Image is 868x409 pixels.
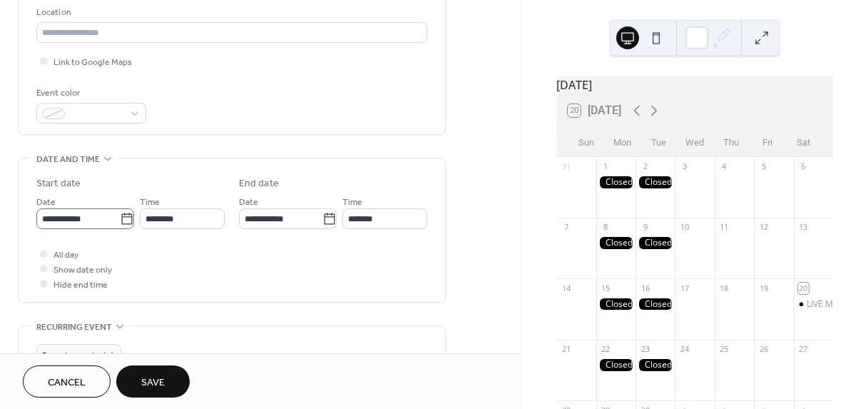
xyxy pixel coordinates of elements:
[758,161,769,172] div: 5
[53,263,112,278] span: Show date only
[677,128,713,157] div: Wed
[601,161,611,172] div: 1
[758,344,769,355] div: 26
[758,283,769,293] div: 19
[679,283,690,293] div: 17
[53,278,108,293] span: Hide end time
[561,344,571,355] div: 21
[36,195,56,210] span: Date
[719,161,730,172] div: 4
[794,298,833,310] div: LIVE MUSIC - Deborah Leone
[36,176,81,191] div: Start date
[635,298,675,310] div: Closed
[140,195,160,210] span: Time
[601,222,611,233] div: 8
[601,283,611,293] div: 15
[36,86,143,101] div: Event color
[798,222,809,233] div: 13
[36,320,112,335] span: Recurring event
[679,161,690,172] div: 3
[640,128,677,157] div: Tue
[713,128,750,157] div: Thu
[679,222,690,233] div: 10
[561,161,571,172] div: 31
[640,222,650,233] div: 9
[596,359,635,371] div: Closed Mondays
[798,344,809,355] div: 27
[635,359,675,371] div: Closed
[561,283,571,293] div: 14
[798,283,809,293] div: 20
[239,176,279,191] div: End date
[23,365,111,398] button: Cancel
[568,128,604,157] div: Sun
[601,344,611,355] div: 22
[141,375,165,390] span: Save
[798,161,809,172] div: 6
[556,76,833,94] div: [DATE]
[635,176,675,188] div: Closed
[239,195,258,210] span: Date
[116,365,190,398] button: Save
[596,176,635,188] div: Closed Mondays
[36,152,100,167] span: Date and time
[719,283,730,293] div: 18
[53,55,132,70] span: Link to Google Maps
[596,298,635,310] div: Closed Mondays
[679,344,690,355] div: 24
[749,128,785,157] div: Fri
[640,161,650,172] div: 2
[758,222,769,233] div: 12
[42,348,96,364] span: Do not repeat
[342,195,362,210] span: Time
[719,344,730,355] div: 25
[48,375,86,390] span: Cancel
[640,283,650,293] div: 16
[640,344,650,355] div: 23
[596,237,635,249] div: Closed Mondays
[604,128,640,157] div: Mon
[561,222,571,233] div: 7
[36,5,424,20] div: Location
[53,248,78,263] span: All day
[635,237,675,249] div: Closed
[785,128,822,157] div: Sat
[719,222,730,233] div: 11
